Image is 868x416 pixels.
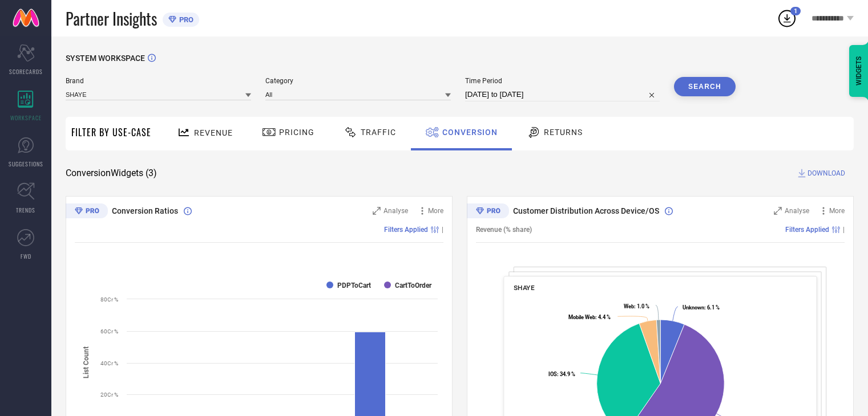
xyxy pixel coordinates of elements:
text: : 1.0 % [624,303,649,309]
input: Select time period [465,88,660,101]
span: Partner Insights [66,7,157,30]
button: Search [674,77,736,96]
span: Pricing [279,128,314,137]
svg: Zoom [373,207,381,215]
span: | [843,226,845,234]
span: SCORECARDS [9,67,43,76]
tspan: List Count [82,346,90,378]
span: SUGGESTIONS [9,160,43,168]
span: PRO [176,15,193,24]
span: Returns [544,128,583,137]
span: Conversion Ratios [112,206,178,215]
tspan: Web [624,303,634,309]
span: SHAYE [514,284,535,292]
text: : 6.1 % [683,304,720,311]
span: More [428,207,443,215]
text: : 4.4 % [568,314,611,320]
span: More [829,207,845,215]
div: Premium [66,203,108,221]
span: Revenue (% share) [476,226,532,234]
span: Revenue [194,128,233,137]
div: Open download list [777,8,797,28]
span: Customer Distribution Across Device/OS [513,206,659,215]
span: Time Period [465,77,660,85]
svg: Zoom [774,207,782,215]
div: Premium [467,203,509,221]
span: Traffic [361,128,396,137]
span: Conversion Widgets ( 3 ) [66,168,157,179]
text: 80Cr % [100,296,118,303]
span: 1 [794,7,797,15]
text: CartToOrder [395,282,432,289]
span: Filters Applied [384,226,428,234]
tspan: Mobile Web [568,314,595,320]
span: Filter By Use-Case [71,125,151,139]
span: | [442,226,443,234]
tspan: IOS [548,371,557,377]
text: PDPToCart [337,282,371,289]
span: SYSTEM WORKSPACE [66,54,145,63]
span: Analyse [383,207,408,215]
span: Category [265,77,451,85]
span: WORKSPACE [10,113,42,122]
span: Brand [66,77,251,85]
span: FWD [21,252,31,260]
span: Conversion [442,128,498,137]
span: Filters Applied [785,226,829,234]
span: TRENDS [16,206,35,214]
text: : 34.9 % [548,371,575,377]
span: DOWNLOAD [808,168,845,179]
text: 20Cr % [100,391,118,398]
tspan: Unknown [683,304,704,311]
span: Analyse [785,207,809,215]
text: 60Cr % [100,328,118,335]
text: 40Cr % [100,360,118,366]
